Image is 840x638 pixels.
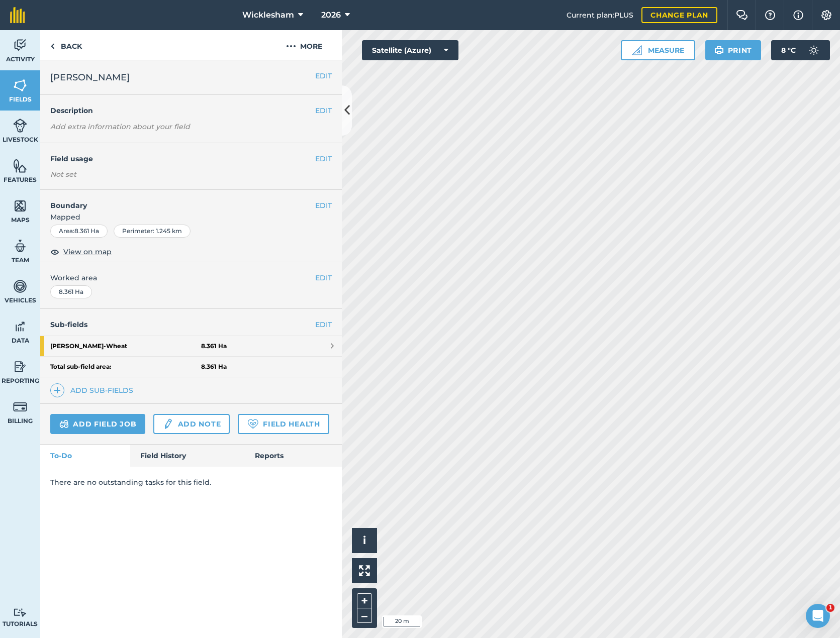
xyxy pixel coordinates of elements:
[13,239,27,254] img: svg+xml;base64,PD94bWwgdmVyc2lvbj0iMS4wIiBlbmNvZGluZz0idXRmLTgiPz4KPCEtLSBHZW5lcmF0b3I6IEFkb2JlIE...
[736,10,748,20] img: Two speech bubbles overlapping with the left bubble in the forefront
[286,40,296,52] img: svg+xml;base64,PHN2ZyB4bWxucz0iaHR0cDovL3d3dy53My5vcmcvMjAwMC9zdmciIHdpZHRoPSIyMCIgaGVpZ2h0PSIyNC...
[13,279,27,294] img: svg+xml;base64,PD94bWwgdmVyc2lvbj0iMS4wIiBlbmNvZGluZz0idXRmLTgiPz4KPCEtLSBHZW5lcmF0b3I6IEFkb2JlIE...
[13,198,27,214] img: svg+xml;base64,PHN2ZyB4bWxucz0iaHR0cDovL3d3dy53My5vcmcvMjAwMC9zdmciIHdpZHRoPSI1NiIgaGVpZ2h0PSI2MC...
[50,272,332,283] span: Worked area
[781,40,796,60] span: 8 ° C
[50,105,332,116] h4: Description
[50,285,92,298] div: 8.361 Ha
[50,246,112,258] button: View on map
[50,383,137,397] a: Add sub-fields
[63,246,112,257] span: View on map
[315,70,332,81] button: EDIT
[806,604,830,628] iframe: Intercom live chat
[315,105,332,116] button: EDIT
[641,7,717,23] a: Change plan
[714,44,724,56] img: svg+xml;base64,PHN2ZyB4bWxucz0iaHR0cDovL3d3dy53My5vcmcvMjAwMC9zdmciIHdpZHRoPSIxOSIgaGVpZ2h0PSIyNC...
[357,593,372,608] button: +
[238,414,329,434] a: Field Health
[242,9,294,21] span: Wicklesham
[315,319,332,330] a: EDIT
[363,534,366,547] span: i
[50,414,145,434] a: Add field job
[50,153,315,164] h4: Field usage
[201,363,227,371] strong: 8.361 Ha
[13,359,27,374] img: svg+xml;base64,PD94bWwgdmVyc2lvbj0iMS4wIiBlbmNvZGluZz0idXRmLTgiPz4KPCEtLSBHZW5lcmF0b3I6IEFkb2JlIE...
[315,153,332,164] button: EDIT
[40,30,92,60] a: Back
[245,445,342,467] a: Reports
[13,118,27,133] img: svg+xml;base64,PD94bWwgdmVyc2lvbj0iMS4wIiBlbmNvZGluZz0idXRmLTgiPz4KPCEtLSBHZW5lcmF0b3I6IEFkb2JlIE...
[114,225,191,238] div: Perimeter : 1.245 km
[13,78,27,93] img: svg+xml;base64,PHN2ZyB4bWxucz0iaHR0cDovL3d3dy53My5vcmcvMjAwMC9zdmciIHdpZHRoPSI1NiIgaGVpZ2h0PSI2MC...
[826,604,834,612] span: 1
[567,10,633,21] span: Current plan : PLUS
[10,7,25,23] img: fieldmargin Logo
[632,45,642,55] img: Ruler icon
[771,40,830,60] button: 8 °C
[59,418,69,430] img: svg+xml;base64,PD94bWwgdmVyc2lvbj0iMS4wIiBlbmNvZGluZz0idXRmLTgiPz4KPCEtLSBHZW5lcmF0b3I6IEFkb2JlIE...
[352,528,377,553] button: i
[621,40,695,60] button: Measure
[40,190,315,211] h4: Boundary
[54,384,61,396] img: svg+xml;base64,PHN2ZyB4bWxucz0iaHR0cDovL3d3dy53My5vcmcvMjAwMC9zdmciIHdpZHRoPSIxNCIgaGVpZ2h0PSIyNC...
[362,40,458,60] button: Satellite (Azure)
[50,246,59,258] img: svg+xml;base64,PHN2ZyB4bWxucz0iaHR0cDovL3d3dy53My5vcmcvMjAwMC9zdmciIHdpZHRoPSIxOCIgaGVpZ2h0PSIyNC...
[50,169,332,179] div: Not set
[359,565,370,576] img: Four arrows, one pointing top left, one top right, one bottom right and the last bottom left
[13,608,27,617] img: svg+xml;base64,PD94bWwgdmVyc2lvbj0iMS4wIiBlbmNvZGluZz0idXRmLTgiPz4KPCEtLSBHZW5lcmF0b3I6IEFkb2JlIE...
[13,38,27,53] img: svg+xml;base64,PD94bWwgdmVyc2lvbj0iMS4wIiBlbmNvZGluZz0idXRmLTgiPz4KPCEtLSBHZW5lcmF0b3I6IEFkb2JlIE...
[40,445,130,467] a: To-Do
[40,319,342,330] h4: Sub-fields
[50,336,201,356] strong: [PERSON_NAME] - Wheat
[50,122,190,131] em: Add extra information about your field
[266,30,342,60] button: More
[50,225,108,238] div: Area : 8.361 Ha
[50,40,55,52] img: svg+xml;base64,PHN2ZyB4bWxucz0iaHR0cDovL3d3dy53My5vcmcvMjAwMC9zdmciIHdpZHRoPSI5IiBoZWlnaHQ9IjI0Ii...
[40,211,342,223] span: Mapped
[13,319,27,334] img: svg+xml;base64,PD94bWwgdmVyc2lvbj0iMS4wIiBlbmNvZGluZz0idXRmLTgiPz4KPCEtLSBHZW5lcmF0b3I6IEFkb2JlIE...
[153,414,230,434] a: Add note
[50,70,130,84] span: [PERSON_NAME]
[162,418,173,430] img: svg+xml;base64,PD94bWwgdmVyc2lvbj0iMS4wIiBlbmNvZGluZz0idXRmLTgiPz4KPCEtLSBHZW5lcmF0b3I6IEFkb2JlIE...
[315,200,332,211] button: EDIT
[50,363,201,371] strong: Total sub-field area:
[130,445,244,467] a: Field History
[793,9,803,21] img: svg+xml;base64,PHN2ZyB4bWxucz0iaHR0cDovL3d3dy53My5vcmcvMjAwMC9zdmciIHdpZHRoPSIxNyIgaGVpZ2h0PSIxNy...
[820,10,832,20] img: A cog icon
[764,10,776,20] img: A question mark icon
[321,9,341,21] span: 2026
[804,40,824,60] img: svg+xml;base64,PD94bWwgdmVyc2lvbj0iMS4wIiBlbmNvZGluZz0idXRmLTgiPz4KPCEtLSBHZW5lcmF0b3I6IEFkb2JlIE...
[40,336,342,356] a: [PERSON_NAME]-Wheat8.361 Ha
[13,158,27,173] img: svg+xml;base64,PHN2ZyB4bWxucz0iaHR0cDovL3d3dy53My5vcmcvMjAwMC9zdmciIHdpZHRoPSI1NiIgaGVpZ2h0PSI2MC...
[315,272,332,283] button: EDIT
[50,477,332,488] p: There are no outstanding tasks for this field.
[357,608,372,623] button: –
[705,40,762,60] button: Print
[13,399,27,414] img: svg+xml;base64,PD94bWwgdmVyc2lvbj0iMS4wIiBlbmNvZGluZz0idXRmLTgiPz4KPCEtLSBHZW5lcmF0b3I6IEFkb2JlIE...
[201,342,227,350] strong: 8.361 Ha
